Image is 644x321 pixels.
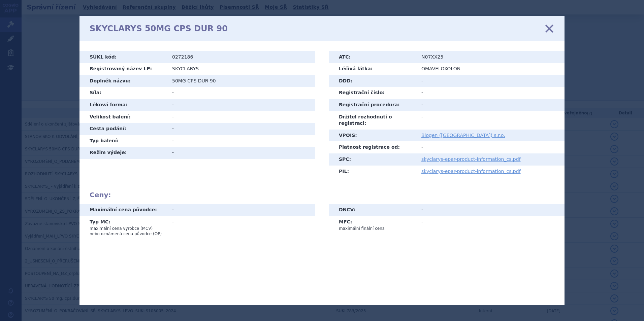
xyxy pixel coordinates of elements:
td: 50MG CPS DUR 90 [167,75,315,87]
td: 0272186 [167,51,315,63]
td: - [167,216,315,240]
a: zavřít [544,24,554,34]
th: Velikost balení: [79,111,167,123]
th: Registrovaný název LP: [79,63,167,75]
th: DDD: [329,75,416,87]
a: Biogen ([GEOGRAPHIC_DATA]) s.r.o. [421,133,505,138]
th: DNCV: [329,204,416,216]
th: Léčivá látka: [329,63,416,75]
th: Registrační procedura: [329,99,416,111]
th: Typ MC: [79,216,167,240]
th: Držitel rozhodnutí o registraci: [329,111,416,130]
td: - [167,135,315,147]
th: Maximální cena původce: [79,204,167,216]
a: skyclarys-epar-product-information_cs.pdf [421,156,521,162]
td: N07XX25 [416,51,565,63]
td: - [167,87,315,99]
td: - [416,87,565,99]
p: maximální cena výrobce (MCV) nebo oznámená cena původce (OP) [90,226,162,237]
th: MFC: [329,216,416,234]
td: SKYCLARYS [167,63,315,75]
th: Síla: [79,87,167,99]
th: Registrační číslo: [329,87,416,99]
div: - [172,207,310,213]
th: Typ balení: [79,135,167,147]
th: PIL: [329,166,416,178]
td: - [167,99,315,111]
td: - [167,111,315,123]
th: Doplněk názvu: [79,75,167,87]
th: SÚKL kód: [79,51,167,63]
a: skyclarys-epar-product-information_cs.pdf [421,169,521,174]
td: OMAVELOXOLON [416,63,565,75]
td: - [167,147,315,159]
th: VPOIS: [329,130,416,142]
td: - [167,123,315,135]
td: - [416,75,565,87]
th: ATC: [329,51,416,63]
td: - [416,216,565,234]
th: Režim výdeje: [79,147,167,159]
th: SPC: [329,153,416,166]
td: - [416,204,565,216]
th: Cesta podání: [79,123,167,135]
h1: SKYCLARYS 50MG CPS DUR 90 [90,24,228,34]
td: - [416,99,565,111]
th: Léková forma: [79,99,167,111]
p: maximální finální cena [339,226,411,231]
th: Platnost registrace od: [329,141,416,153]
td: - [416,141,565,153]
td: - [416,111,565,130]
h2: Ceny: [90,191,554,199]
